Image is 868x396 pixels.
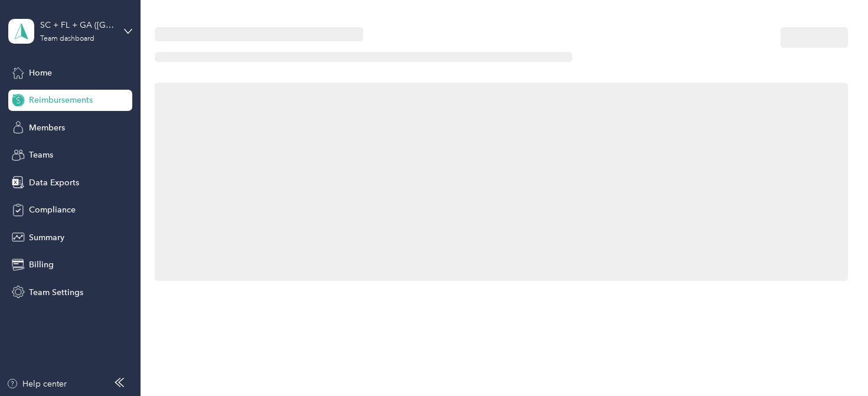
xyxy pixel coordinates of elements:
span: Reimbursements [29,94,93,106]
span: Teams [29,149,53,161]
span: Team Settings [29,286,83,299]
span: Summary [29,231,64,244]
iframe: Everlance-gr Chat Button Frame [802,330,868,396]
div: SC + FL + GA ([GEOGRAPHIC_DATA]) [40,19,114,31]
span: Billing [29,258,54,271]
span: Data Exports [29,176,79,189]
div: Team dashboard [40,35,94,42]
span: Home [29,67,52,79]
span: Members [29,122,65,134]
span: Compliance [29,204,76,216]
button: Help center [6,378,67,390]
